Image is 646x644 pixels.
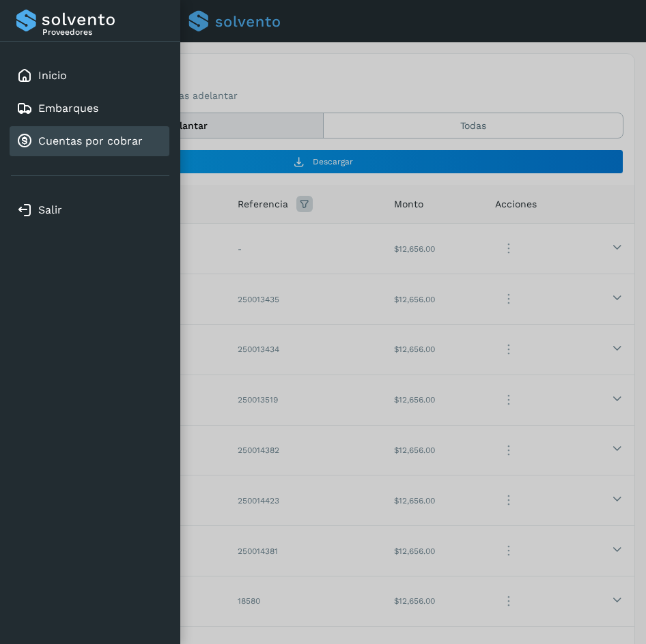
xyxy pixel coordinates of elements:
div: Salir [10,195,169,225]
a: Cuentas por cobrar [38,134,143,147]
div: Inicio [10,61,169,91]
a: Inicio [38,69,67,82]
div: Cuentas por cobrar [10,126,169,156]
div: Embarques [10,93,169,123]
a: Embarques [38,102,98,115]
a: Salir [38,203,62,216]
p: Proveedores [42,27,164,37]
